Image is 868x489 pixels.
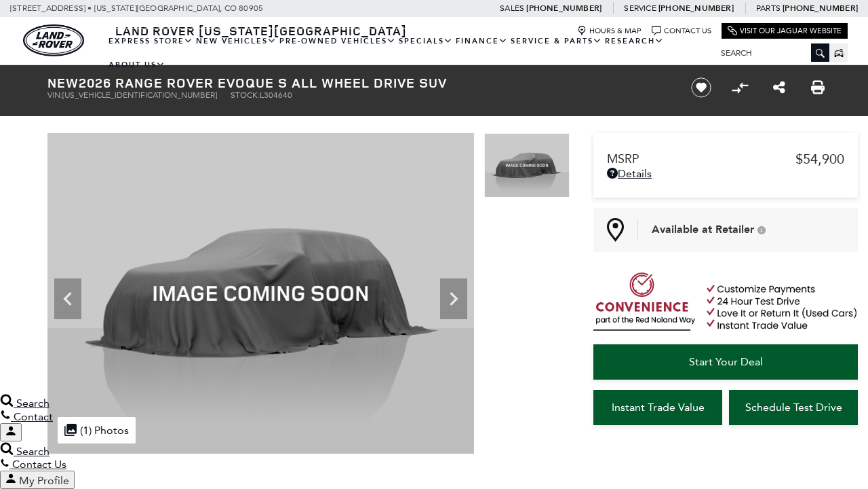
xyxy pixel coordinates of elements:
span: Contact [14,410,53,423]
span: Available at Retailer [652,222,754,237]
h1: 2026 Range Rover Evoque S All Wheel Drive SUV [47,75,668,90]
a: [PHONE_NUMBER] [526,3,601,14]
a: Contact Us [652,26,711,36]
button: Save vehicle [686,77,716,98]
a: Share this New 2026 Range Rover Evoque S All Wheel Drive SUV [773,79,785,96]
img: New 2026 Fuji White LAND ROVER S image 1 [484,133,570,198]
a: EXPRESS STORE [107,29,195,53]
span: Contact Us [12,458,66,471]
nav: Main Navigation [107,29,711,77]
a: Hours & Map [577,26,642,36]
span: Land Rover [US_STATE][GEOGRAPHIC_DATA] [115,22,407,39]
span: [US_VEHICLE_IDENTIFICATION_NUMBER] [62,90,217,100]
a: Instant Trade Value [593,390,722,425]
a: Research [604,29,665,53]
a: [STREET_ADDRESS] • [US_STATE][GEOGRAPHIC_DATA], CO 80905 [10,3,263,13]
a: Finance [454,29,509,53]
a: Visit Our Jaguar Website [728,26,842,36]
a: Service & Parts [509,29,604,53]
span: Parts [756,3,781,13]
button: Compare vehicle [730,77,750,98]
strong: New [47,73,79,92]
span: L304640 [260,90,292,100]
a: [PHONE_NUMBER] [783,3,858,14]
a: About Us [107,53,167,77]
a: Specials [397,29,454,53]
span: MSRP [607,151,795,166]
span: VIN: [47,90,62,100]
span: My Profile [19,474,69,487]
a: Start Your Deal [593,344,858,380]
span: Sales [500,3,524,13]
img: New 2026 Fuji White LAND ROVER S image 1 [47,133,474,454]
a: Schedule Test Drive [729,390,858,425]
a: MSRP $54,900 [607,151,844,167]
span: Search [16,445,50,458]
a: Print this New 2026 Range Rover Evoque S All Wheel Drive SUV [811,79,825,96]
a: land-rover [23,24,84,56]
img: Land Rover [23,24,84,56]
a: Land Rover [US_STATE][GEOGRAPHIC_DATA] [107,22,415,39]
span: $54,900 [795,151,844,167]
a: Pre-Owned Vehicles [278,29,397,53]
span: Start Your Deal [689,355,763,368]
div: Vehicle is in stock and ready for immediate delivery. Due to demand, availability is subject to c... [757,225,766,234]
a: New Vehicles [195,29,278,53]
span: Search [16,397,50,410]
span: Stock: [231,90,260,100]
a: Details [607,167,844,180]
span: Service [624,3,656,13]
img: Map Pin Icon [607,218,624,242]
input: Search [711,45,829,61]
a: [PHONE_NUMBER] [658,3,734,14]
